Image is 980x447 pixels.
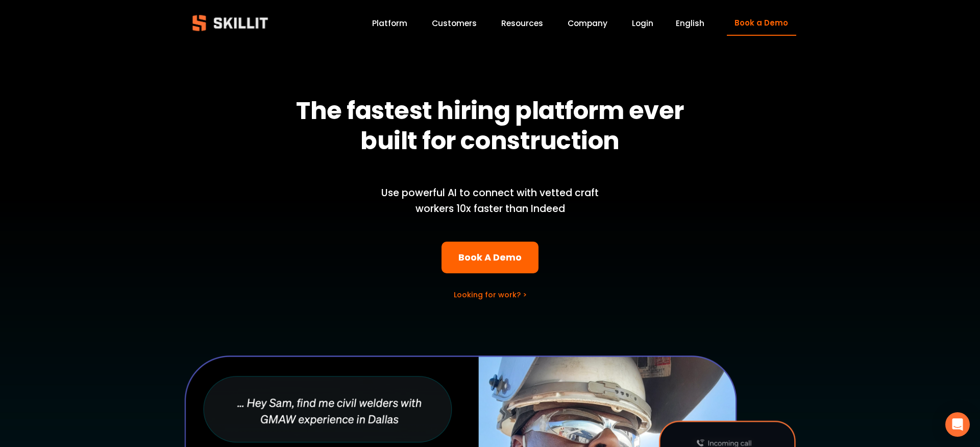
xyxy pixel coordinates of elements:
div: language picker [676,16,704,30]
a: Login [632,16,653,30]
a: folder dropdown [501,16,543,30]
strong: The fastest hiring platform ever built for construction [296,93,689,158]
a: Book A Demo [442,242,539,274]
span: English [676,17,704,29]
a: Company [568,16,607,30]
p: Use powerful AI to connect with vetted craft workers 10x faster than Indeed [364,185,616,217]
span: Resources [501,17,543,29]
a: Platform [372,16,407,30]
a: Looking for work? > [454,290,527,300]
a: Book a Demo [727,11,796,36]
div: Open Intercom Messenger [945,412,970,437]
img: Skillit [184,8,277,38]
a: Customers [432,16,477,30]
